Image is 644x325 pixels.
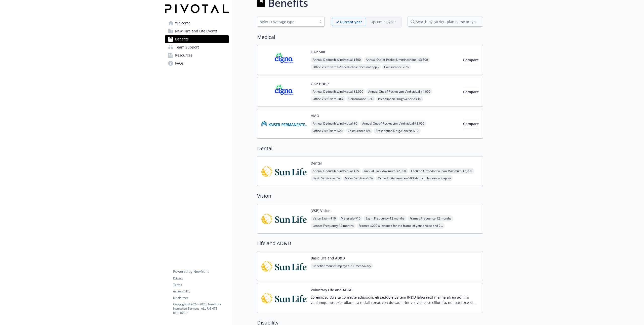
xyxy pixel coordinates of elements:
[257,192,483,200] h2: Vision
[311,57,363,63] span: Annual Deductible/Individual - $500
[311,175,342,181] span: Basic Services - 20%
[173,289,228,294] a: Accessibility
[175,27,217,35] span: New Hire and Life Events
[376,96,423,102] span: Prescription Drug/Generic - $10
[260,19,314,24] div: Select coverage type
[311,208,331,213] button: (VSP) Vision
[261,255,307,277] img: Sun Life Assurance Company of CA (US) carrier logo
[173,283,228,287] a: Terms
[257,145,483,152] h2: Dental
[311,287,352,293] button: Voluntary Life and AD&D
[175,19,190,27] span: Welcome
[408,17,483,27] input: search by carrier, plan name or type
[463,121,479,126] span: Compare
[311,88,365,95] span: Annual Deductible/Individual - $2,000
[311,168,361,174] span: Annual Deductible/Individual - $25
[311,128,345,134] span: Office Visit/Exam - $20
[311,49,325,55] button: OAP 500
[346,128,373,134] span: Coinsurance - 0%
[175,35,189,43] span: Benefits
[463,119,479,129] button: Compare
[165,43,229,51] a: Team Support
[346,96,375,102] span: Coinsurance - 10%
[261,81,307,102] img: CIGNA carrier logo
[343,175,375,181] span: Major Services - 40%
[360,120,426,127] span: Annual Out-of-Pocket Limit/Individual - $3,000
[311,223,356,229] span: Lenses Frequency - 12 months
[364,215,407,222] span: Exam Frequency - 12 months
[339,215,363,222] span: Materials - $10
[357,223,445,229] span: Frames - $200 allowance for the frame of your choice and 20% off the amount over your allowance; ...
[165,19,229,27] a: Welcome
[175,59,184,67] span: FAQs
[362,168,408,174] span: Annual Plan Maximum - $2,000
[374,128,421,134] span: Prescription Drug/Generic - $10
[261,287,307,309] img: Sun Life Assurance Company of CA (US) carrier logo
[173,296,228,300] a: Disclaimer
[175,51,192,59] span: Resources
[165,35,229,43] a: Benefits
[311,96,345,102] span: Office Visit/Exam - 10%
[311,295,479,305] p: Loremipsu do sita consecte adipiscin, eli seddo eius tem IN&U laboreetd magna ali en admini venia...
[382,64,411,70] span: Coinsurance - 20%
[173,276,228,281] a: Privacy
[257,240,483,247] h2: Life and AD&D
[366,18,400,26] span: Upcoming year
[463,55,479,65] button: Compare
[175,43,199,51] span: Team Support
[340,19,362,25] p: Current year
[364,57,430,63] span: Annual Out-of-Pocket Limit/Individual - $3,500
[366,88,432,95] span: Annual Out-of-Pocket Limit/Individual - $4,000
[173,302,228,315] p: Copyright © 2024 - 2025 , Newfront Insurance Services, ALL RIGHTS RESERVED
[311,64,381,70] span: Office Visit/Exam - $20 deductible does not apply
[261,208,307,229] img: Sun Life Assurance Company of CA (US) carrier logo
[311,160,322,166] button: Dental
[409,168,474,174] span: Lifetime Orthodontia Plan Maximum - $2,000
[261,49,307,71] img: CIGNA carrier logo
[311,81,329,86] button: OAP HDHP
[165,51,229,59] a: Resources
[261,160,307,182] img: Sun Life Assurance Company of CA (US) carrier logo
[257,33,483,41] h2: Medical
[463,58,479,62] span: Compare
[165,27,229,35] a: New Hire and Life Events
[371,19,396,24] p: Upcoming year
[311,113,319,118] button: HMO
[165,59,229,67] a: FAQs
[463,87,479,97] button: Compare
[311,255,345,261] button: Basic Life and AD&D
[376,175,453,181] span: Orthodontia Services - 50% deductible does not apply
[311,120,359,127] span: Annual Deductible/Individual - $0
[311,263,373,269] span: Benefit Amount/Employee - 2 Times Salary
[311,215,338,222] span: Vision Exam - $10
[261,113,307,134] img: Kaiser Permanente Insurance Company carrier logo
[408,215,453,222] span: Frames Frequency - 12 months
[463,89,479,94] span: Compare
